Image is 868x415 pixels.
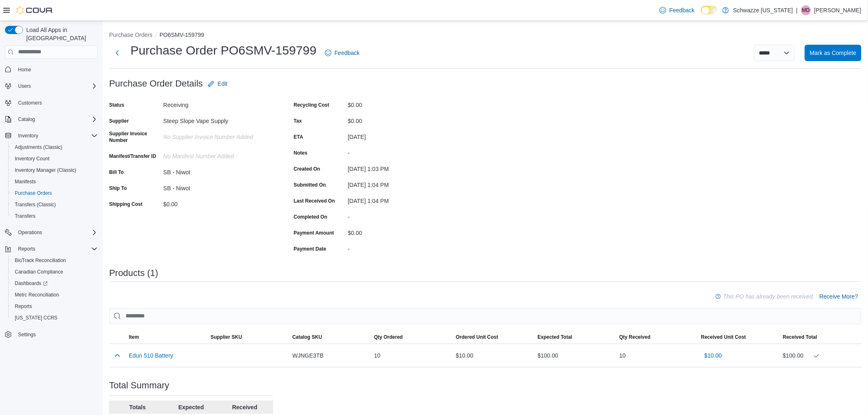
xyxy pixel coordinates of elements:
span: Adjustments (Classic) [11,142,98,152]
span: Washington CCRS [11,313,98,323]
label: Ship To [109,185,127,192]
nav: Complex example [5,60,98,362]
span: Reports [15,303,32,310]
p: [PERSON_NAME] [814,5,861,15]
button: Receive More? [816,288,861,305]
label: Recycling Cost [294,102,329,108]
h3: Total Summary [109,381,169,390]
div: [DATE] [348,130,458,140]
label: Completed On [294,214,327,220]
button: Transfers [8,210,101,222]
label: Bill To [109,169,124,176]
span: Transfers [11,211,98,221]
span: Dashboards [15,280,48,287]
button: Users [2,80,101,92]
h1: Purchase Order PO6SMV-159799 [130,42,317,59]
label: Manifest/Transfer ID [109,153,156,160]
div: No Supplier Invoice Number added [163,130,273,140]
p: Expected [166,403,217,411]
a: Settings [15,330,39,340]
label: Payment Date [294,246,326,252]
span: Reports [15,244,98,254]
span: Inventory Manager (Classic) [11,165,98,175]
span: MD [802,5,810,15]
span: Home [18,66,31,73]
button: Purchase Orders [109,32,153,38]
button: PO6SMV-159799 [160,32,204,38]
button: Catalog SKU [289,331,371,344]
a: Customers [15,98,45,108]
div: $0.00 [348,226,458,236]
a: Reports [11,301,35,311]
span: Received Total [783,334,818,340]
label: Shipping Cost [109,201,142,207]
p: Schwazze [US_STATE] [733,5,793,15]
a: Transfers (Classic) [11,200,59,210]
span: Feedback [335,49,360,57]
a: Metrc Reconciliation [11,290,62,300]
span: Supplier SKU [210,334,242,340]
label: Tax [294,118,302,124]
a: Inventory Count [11,154,53,164]
span: BioTrack Reconciliation [11,255,98,265]
button: $10.00 [701,347,725,364]
span: Metrc Reconciliation [15,292,59,298]
button: Received Total [780,331,861,344]
div: SB - Niwot [163,182,273,192]
div: $100.00 [783,351,858,360]
label: Payment Amount [294,230,334,236]
label: Supplier [109,118,129,124]
span: Transfers (Classic) [15,201,56,208]
div: SB - Niwot [163,166,273,176]
a: Dashboards [8,278,101,289]
div: [DATE] 1:03 PM [348,162,458,172]
div: Steep Slope Vape Supply [163,114,273,124]
span: Reports [11,301,98,311]
button: [US_STATE] CCRS [8,312,101,324]
span: [US_STATE] CCRS [15,315,57,321]
a: Adjustments (Classic) [11,142,66,152]
button: Customers [2,97,101,109]
a: Inventory Manager (Classic) [11,165,80,175]
span: Catalog SKU [292,334,322,340]
div: $0.00 [348,114,458,124]
a: BioTrack Reconciliation [11,255,69,265]
span: Inventory [15,131,98,141]
label: Last Received On [294,198,335,204]
label: Status [109,102,124,108]
span: Transfers (Classic) [11,200,98,210]
button: Item [126,331,207,344]
span: Operations [15,228,98,237]
span: Manifests [15,178,36,185]
input: Dark Mode [701,6,718,14]
label: Supplier Invoice Number [109,130,160,144]
span: Purchase Orders [11,188,98,198]
span: Canadian Compliance [15,269,63,275]
button: Metrc Reconciliation [8,289,101,301]
span: Operations [18,229,42,236]
button: Users [15,81,34,91]
button: Reports [2,243,101,255]
a: Dashboards [11,278,51,288]
label: ETA [294,134,303,140]
button: Edun 510 Battery [129,352,173,359]
div: Receiving [163,98,273,108]
button: Home [2,64,101,75]
button: Ordered Unit Cost [452,331,534,344]
div: [DATE] 1:04 PM [348,178,458,188]
span: Inventory [18,132,38,139]
button: BioTrack Reconciliation [8,255,101,266]
button: Qty Received [616,331,698,344]
button: Inventory Manager (Classic) [8,164,101,176]
span: Edit [218,80,228,88]
span: Qty Ordered [374,334,403,340]
button: Adjustments (Classic) [8,141,101,153]
a: Feedback [656,2,698,18]
div: Matthew Dupuis [801,5,811,15]
button: Catalog [2,114,101,125]
span: Transfers [15,213,35,219]
span: Receive More? [820,292,858,301]
h3: Purchase Order Details [109,79,203,89]
a: Feedback [322,45,363,61]
div: 10 [371,347,452,364]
